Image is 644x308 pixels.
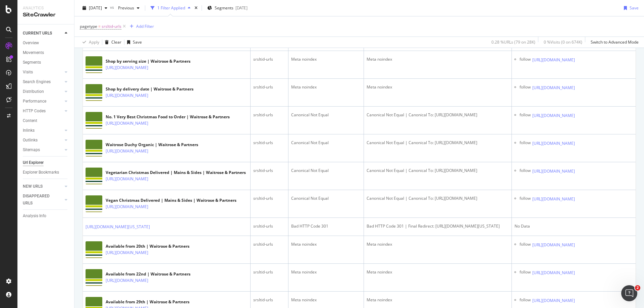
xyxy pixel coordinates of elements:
a: Url Explorer [23,159,69,166]
div: Available from 22nd | Waitrose & Partners [106,271,191,277]
div: follow [520,241,531,248]
a: HTTP Codes [23,108,63,115]
a: Sitemaps [23,146,63,153]
div: 0.28 % URLs ( 79 on 28K ) [491,39,535,45]
img: main image [86,241,102,258]
div: Canonical Not Equal | Canonical To: [URL][DOMAIN_NAME] [367,168,509,174]
div: Add Filter [136,23,154,29]
a: Overview [23,40,69,47]
a: Performance [23,98,63,105]
img: main image [86,168,102,184]
span: 2025 Sep. 27th [89,5,102,11]
a: [URL][DOMAIN_NAME] [532,196,575,202]
span: 2 [635,285,640,291]
a: [URL][DOMAIN_NAME] [106,249,148,256]
a: CURRENT URLS [23,30,63,37]
img: main image [86,140,102,157]
div: [DATE] [235,5,248,11]
div: srsltid-urls [253,84,285,90]
div: Shop by serving size | Waitrose & Partners [106,58,191,64]
div: SiteCrawler [23,11,69,19]
img: main image [86,56,102,73]
a: [URL][DOMAIN_NAME] [106,92,148,99]
div: Meta noindex [291,84,361,90]
button: Segments[DATE] [205,3,250,13]
div: Canonical Not Equal [291,112,361,118]
div: Bad HTTP Code 301 [291,223,361,229]
div: Search Engines [23,78,51,85]
button: Switch to Advanced Mode [588,37,639,48]
div: Clear [111,39,121,45]
img: main image [86,84,102,101]
div: Meta noindex [367,269,509,275]
a: [URL][DOMAIN_NAME] [106,148,148,155]
div: srsltid-urls [253,269,285,275]
div: Content [23,117,37,124]
div: Meta noindex [367,84,509,90]
div: times [193,5,199,11]
div: Explorer Bookmarks [23,169,59,176]
a: Distribution [23,88,63,95]
div: Vegetarian Christmas Delivered | Mains & Sides | Waitrose & Partners [106,170,246,176]
div: srsltid-urls [253,195,285,201]
div: srsltid-urls [253,56,285,62]
div: Canonical Not Equal | Canonical To: [URL][DOMAIN_NAME] [367,195,509,201]
div: follow [520,84,531,91]
div: Canonical Not Equal [291,140,361,146]
a: [URL][DOMAIN_NAME] [532,242,575,248]
div: Save [133,39,142,45]
div: Switch to Advanced Mode [591,39,639,45]
iframe: Intercom live chat [621,285,637,301]
div: Performance [23,98,46,105]
div: DISAPPEARED URLS [23,193,57,207]
div: Analysis Info [23,212,46,220]
div: NEW URLS [23,183,43,190]
a: [URL][DOMAIN_NAME] [106,277,148,284]
div: No. 1 Very Best Christmas Food to Order | Waitrose & Partners [106,114,230,120]
div: Available from 29th | Waitrose & Partners [106,299,190,305]
a: Search Engines [23,78,63,85]
button: Save [621,3,639,13]
a: Analysis Info [23,212,69,220]
div: Bad HTTP Code 301 | Final Redirect: [URL][DOMAIN_NAME][US_STATE] [367,223,509,229]
div: Vegan Christmas Delivered | Mains & Sides | Waitrose & Partners [106,197,236,203]
a: Movements [23,49,69,56]
div: srsltid-urls [253,223,285,229]
div: Inlinks [23,127,35,134]
div: Analytics [23,5,69,11]
span: = [98,23,101,29]
div: Shop by delivery date | Waitrose & Partners [106,86,194,92]
button: 1 Filter Applied [148,3,193,13]
img: main image [86,112,102,129]
div: Overview [23,40,39,47]
div: 1 Filter Applied [157,5,185,11]
div: follow [520,168,531,175]
div: follow [520,195,531,202]
div: 0 % Visits ( 0 on 674K ) [544,39,582,45]
a: Inlinks [23,127,63,134]
div: Movements [23,49,44,56]
a: [URL][DOMAIN_NAME][US_STATE] [86,224,150,230]
div: Sitemaps [23,146,40,153]
div: Distribution [23,88,44,95]
div: follow [520,112,531,119]
div: follow [520,140,531,147]
a: [URL][DOMAIN_NAME] [532,84,575,91]
a: [URL][DOMAIN_NAME] [532,269,575,276]
a: [URL][DOMAIN_NAME] [106,120,148,127]
span: vs [110,4,115,10]
a: [URL][DOMAIN_NAME] [532,140,575,147]
div: Waitrose Duchy Organic | Waitrose & Partners [106,142,198,148]
a: Explorer Bookmarks [23,169,69,176]
div: Save [630,5,639,11]
div: Meta noindex [291,269,361,275]
button: Apply [80,37,99,48]
a: [URL][DOMAIN_NAME] [532,57,575,63]
a: Visits [23,69,63,76]
div: Segments [23,59,41,66]
a: [URL][DOMAIN_NAME] [532,112,575,119]
div: Meta noindex [291,241,361,247]
a: Content [23,117,69,124]
div: Meta noindex [367,56,509,62]
a: [URL][DOMAIN_NAME] [106,176,148,182]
